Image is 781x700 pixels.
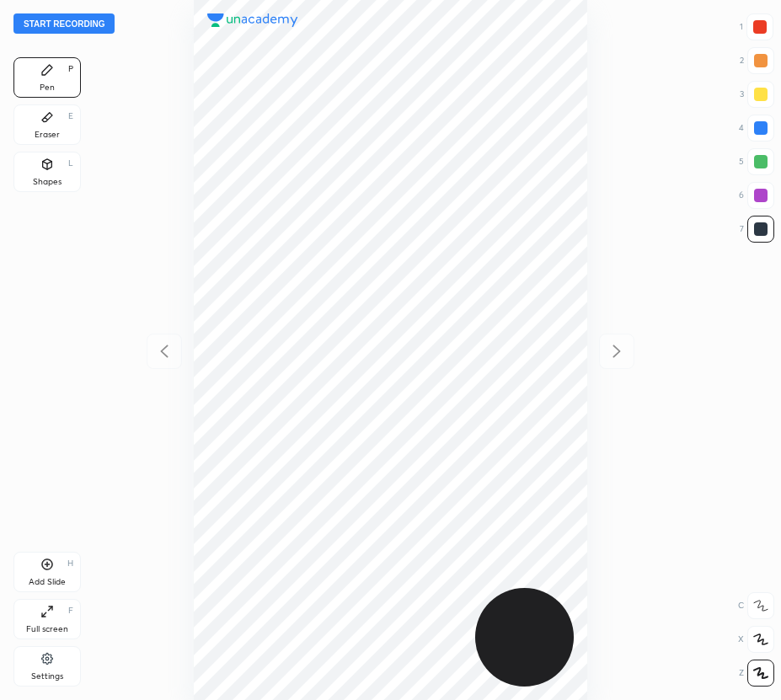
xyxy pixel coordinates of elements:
[26,625,68,633] div: Full screen
[31,672,63,681] div: Settings
[68,606,73,615] div: F
[740,216,774,243] div: 7
[67,559,73,568] div: H
[739,660,774,687] div: Z
[13,13,115,34] button: Start recording
[33,178,62,186] div: Shapes
[740,13,773,40] div: 1
[740,81,774,108] div: 3
[68,112,73,120] div: E
[738,626,774,653] div: X
[739,148,774,175] div: 5
[40,83,55,92] div: Pen
[739,115,774,142] div: 4
[740,47,774,74] div: 2
[207,13,298,27] img: logo.38c385cc.svg
[35,131,60,139] div: Eraser
[68,65,73,73] div: P
[738,592,774,619] div: C
[739,182,774,209] div: 6
[29,578,66,586] div: Add Slide
[68,159,73,168] div: L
